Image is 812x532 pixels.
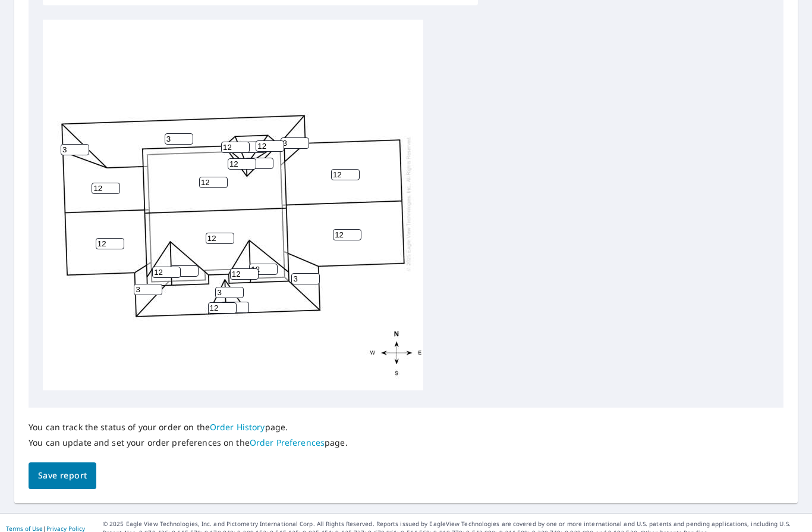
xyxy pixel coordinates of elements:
span: Save report [38,468,87,483]
button: Save report [29,462,96,489]
p: You can update and set your order preferences on the page. [29,437,348,448]
a: Order History [210,421,265,433]
a: Order Preferences [250,437,325,448]
p: | [6,525,85,532]
p: You can track the status of your order on the page. [29,422,348,433]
